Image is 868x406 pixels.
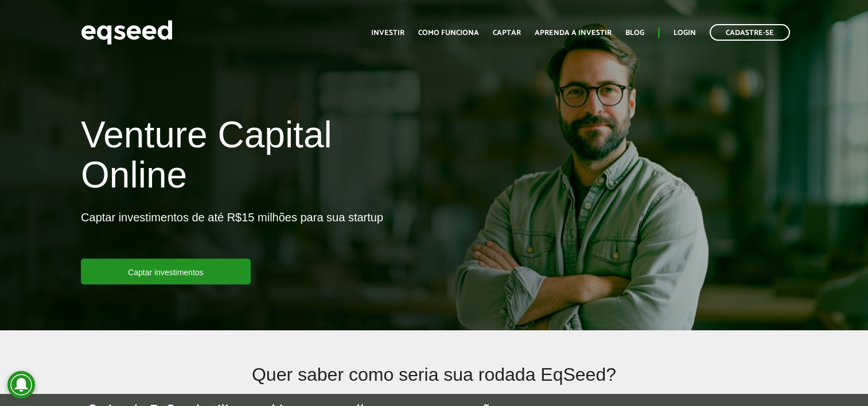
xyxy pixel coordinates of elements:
[81,115,425,201] h1: Venture Capital Online
[710,24,790,41] a: Cadastre-se
[625,29,644,37] a: Blog
[81,259,251,284] a: Captar investimentos
[81,210,383,259] p: Captar investimentos de até R$15 milhões para sua startup
[535,29,612,37] a: Aprenda a investir
[371,29,404,37] a: Investir
[418,29,479,37] a: Como funciona
[81,17,173,48] img: EqSeed
[674,29,696,37] a: Login
[493,29,521,37] a: Captar
[153,365,715,402] h2: Quer saber como seria sua rodada EqSeed?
